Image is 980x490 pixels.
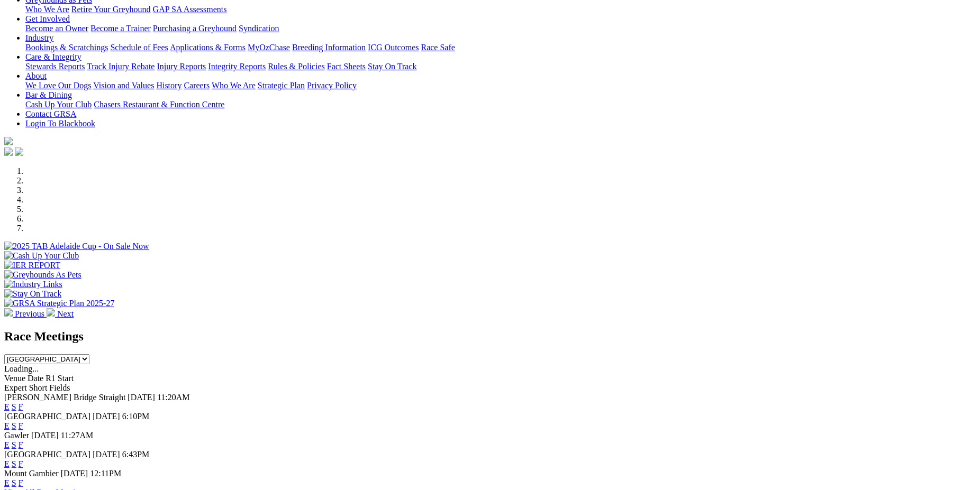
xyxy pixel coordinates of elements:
[4,308,13,317] img: chevron-left-pager-white.svg
[19,402,23,411] a: F
[25,43,108,52] a: Bookings & Scratchings
[46,374,74,383] span: R1 Start
[239,24,279,33] a: Syndication
[153,24,237,33] a: Purchasing a Greyhound
[25,62,85,71] a: Stewards Reports
[15,147,23,156] img: twitter.svg
[4,478,10,487] a: E
[71,5,151,14] a: Retire Your Greyhound
[258,81,305,90] a: Strategic Plan
[61,431,94,440] span: 11:27AM
[25,24,976,33] div: Get Involved
[421,43,455,52] a: Race Safe
[368,43,419,52] a: ICG Outcomes
[4,280,62,289] img: Industry Links
[47,309,74,318] a: Next
[4,137,13,145] img: logo-grsa-white.png
[25,119,95,128] a: Login To Blackbook
[292,43,366,52] a: Breeding Information
[4,242,149,251] img: 2025 TAB Adelaide Cup - On Sale Now
[19,440,23,449] a: F
[4,289,61,299] img: Stay On Track
[4,270,81,280] img: Greyhounds As Pets
[90,24,151,33] a: Become a Trainer
[184,81,210,90] a: Careers
[4,450,90,459] span: [GEOGRAPHIC_DATA]
[122,450,150,459] span: 6:43PM
[61,469,88,478] span: [DATE]
[93,412,120,421] span: [DATE]
[212,81,256,90] a: Who We Are
[4,469,59,478] span: Mount Gambier
[368,62,416,71] a: Stay On Track
[25,90,72,99] a: Bar & Dining
[25,24,88,33] a: Become an Owner
[94,100,224,109] a: Chasers Restaurant & Function Centre
[19,421,23,430] a: F
[15,309,44,318] span: Previous
[93,81,154,90] a: Vision and Values
[25,81,91,90] a: We Love Our Dogs
[4,402,10,411] a: E
[47,308,55,317] img: chevron-right-pager-white.svg
[268,62,325,71] a: Rules & Policies
[4,393,125,402] span: [PERSON_NAME] Bridge Straight
[25,100,976,109] div: Bar & Dining
[90,469,121,478] span: 12:11PM
[4,374,25,383] span: Venue
[110,43,168,52] a: Schedule of Fees
[4,299,114,308] img: GRSA Strategic Plan 2025-27
[208,62,266,71] a: Integrity Reports
[87,62,155,71] a: Track Injury Rebate
[19,478,23,487] a: F
[157,393,190,402] span: 11:20AM
[12,421,16,430] a: S
[25,52,81,61] a: Care & Integrity
[156,81,182,90] a: History
[93,450,120,459] span: [DATE]
[25,33,53,42] a: Industry
[157,62,206,71] a: Injury Reports
[4,364,39,373] span: Loading...
[31,431,59,440] span: [DATE]
[128,393,155,402] span: [DATE]
[122,412,150,421] span: 6:10PM
[12,440,16,449] a: S
[12,478,16,487] a: S
[49,383,70,392] span: Fields
[25,109,76,118] a: Contact GRSA
[4,383,27,392] span: Expert
[4,261,60,270] img: IER REPORT
[4,309,47,318] a: Previous
[25,81,976,90] div: About
[12,402,16,411] a: S
[25,5,69,14] a: Who We Are
[4,459,10,468] a: E
[57,309,74,318] span: Next
[28,374,43,383] span: Date
[4,431,29,440] span: Gawler
[25,5,976,14] div: Greyhounds as Pets
[12,459,16,468] a: S
[25,62,976,71] div: Care & Integrity
[327,62,366,71] a: Fact Sheets
[29,383,48,392] span: Short
[4,147,13,156] img: facebook.svg
[25,43,976,52] div: Industry
[170,43,246,52] a: Applications & Forms
[25,100,92,109] a: Cash Up Your Club
[4,329,976,344] h2: Race Meetings
[19,459,23,468] a: F
[4,251,79,261] img: Cash Up Your Club
[248,43,290,52] a: MyOzChase
[307,81,357,90] a: Privacy Policy
[4,421,10,430] a: E
[25,71,47,80] a: About
[4,412,90,421] span: [GEOGRAPHIC_DATA]
[25,14,70,23] a: Get Involved
[153,5,227,14] a: GAP SA Assessments
[4,440,10,449] a: E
